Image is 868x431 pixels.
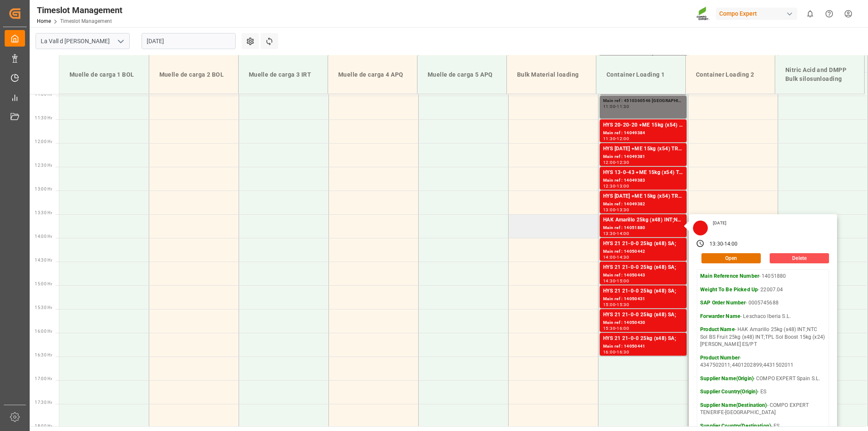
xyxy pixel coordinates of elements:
div: HYS [DATE] +ME 15kg (x54) TR;HYS 20-20-20 +ME 15kg (x54) TR; [603,145,683,153]
p: - 22007.04 [700,286,826,294]
div: Main ref : 14050442 [603,248,683,255]
p: - 14051880 [700,273,826,280]
span: 14:00 Hr [35,234,52,239]
div: 14:00 [724,240,738,248]
div: Container Loading 1 [603,67,679,83]
div: 16:00 [617,326,629,330]
div: - [615,279,617,283]
span: 16:30 Hr [35,353,52,357]
p: - ES [700,388,826,396]
span: 15:30 Hr [35,305,52,310]
p: - COMPO EXPERT Spain S.L. [700,375,826,383]
p: - 4347502011;4401202899;4431502011 [700,354,826,369]
div: Container Loading 2 [693,67,768,83]
p: - Leschaco Iberia S.L. [700,313,826,320]
div: 13:00 [617,184,629,188]
div: Main ref : 14050430 [603,319,683,326]
div: HYS 21 21-0-0 25kg (x48) SA; [603,287,683,296]
strong: Supplier Country(Origin) [700,389,757,395]
div: Main ref : 14050441 [603,343,683,350]
div: 15:30 [617,303,629,307]
div: Main ref : 14049384 [603,130,683,137]
input: Type to search/select [36,33,130,49]
div: 15:30 [603,326,615,330]
div: Muelle de carga 5 APQ [424,67,500,83]
span: 17:00 Hr [35,376,52,381]
div: 14:30 [603,279,615,283]
div: - [615,255,617,259]
strong: Supplier Name(Origin) [700,376,754,381]
div: Muelle de carga 1 BOL [66,67,142,83]
button: Compo Expert [716,6,801,22]
div: HYS 21 21-0-0 25kg (x48) SA; [603,311,683,319]
div: Bulk Material loading [514,67,589,83]
div: 11:00 [603,105,615,108]
div: 12:30 [603,184,615,188]
p: - HAK Amarillo 25kg (x48) INT;NTC Sol BS Fruit 25kg (x48) INT;TPL Sol Boost 15kg (x24) [PERSON_NA... [700,326,826,348]
div: 14:00 [617,232,629,235]
div: 13:00 [603,208,615,212]
div: Main ref : 14049382 [603,201,683,208]
span: 18:00 Hr [35,424,52,428]
div: HYS 21 21-0-0 25kg (x48) SA; [603,263,683,272]
button: show 0 new notifications [801,4,820,23]
div: - [615,232,617,235]
div: HYS 21 21-0-0 25kg (x48) SA; [603,240,683,248]
span: 14:30 Hr [35,258,52,262]
button: open menu [114,35,127,48]
div: HYS 13-0-43 +ME 15kg (x54) TR;HYS [DATE] +ME 15kg (x54) TR; [603,169,683,177]
div: Main ref : 4510360546 [GEOGRAPHIC_DATA] [603,97,683,105]
div: 13:30 [603,232,615,235]
div: - [615,160,617,164]
p: - ES [700,423,826,430]
strong: SAP Order Number [700,300,746,306]
span: 11:30 Hr [35,116,52,120]
div: 13:30 [709,240,723,248]
p: - COMPO EXPERT TENERIFE-[GEOGRAPHIC_DATA] [700,402,826,417]
div: - [615,303,617,307]
span: 12:00 Hr [35,139,52,144]
div: Main ref : 14049381 [603,153,683,160]
span: 16:00 Hr [35,329,52,334]
div: HAK Amarillo 25kg (x48) INT;NTC Sol BS Fruit 25kg (x48) INT;TPL Sol Boost 15kg (x24) [PERSON_NAME... [603,216,683,224]
div: - [615,350,617,354]
div: HYS 21 21-0-0 25kg (x48) SA; [603,334,683,343]
div: 13:30 [617,208,629,212]
button: Help Center [820,4,839,23]
div: 12:30 [617,160,629,164]
div: - [615,137,617,141]
div: Main ref : 14049383 [603,177,683,184]
div: HYS 20-20-20 +ME 15kg (x54) TR; [603,121,683,130]
div: - [723,240,724,248]
div: - [615,105,617,108]
div: 15:00 [603,303,615,307]
span: 17:30 Hr [35,400,52,405]
strong: Supplier Name(Destination) [700,402,767,408]
span: 13:30 Hr [35,210,52,215]
div: [DATE] [710,220,729,226]
div: Main ref : 14051880 [603,224,683,232]
div: - [615,208,617,212]
div: 16:00 [603,350,615,354]
div: Muelle de carga 4 APQ [335,67,410,83]
strong: Product Number [700,355,740,361]
div: 14:00 [603,255,615,259]
button: Delete [770,253,829,263]
div: - [615,326,617,330]
button: Open [701,253,761,263]
div: HYS [DATE] +ME 15kg (x54) TR;HYS [DATE] +ME 15kg (x54) TR; [603,192,683,201]
div: 15:00 [617,279,629,283]
div: - [615,184,617,188]
strong: Weight To Be Picked Up [700,287,758,293]
div: Main ref : 14050431 [603,296,683,303]
span: 12:30 Hr [35,163,52,168]
div: Main ref : 14050443 [603,272,683,279]
div: 11:30 [603,137,615,141]
input: DD.MM.YYYY [142,33,236,49]
div: Timeslot Management [37,4,122,17]
div: Compo Expert [716,8,797,20]
div: 16:30 [617,350,629,354]
div: 12:00 [617,137,629,141]
span: 15:00 Hr [35,282,52,286]
strong: Product Name [700,326,735,332]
